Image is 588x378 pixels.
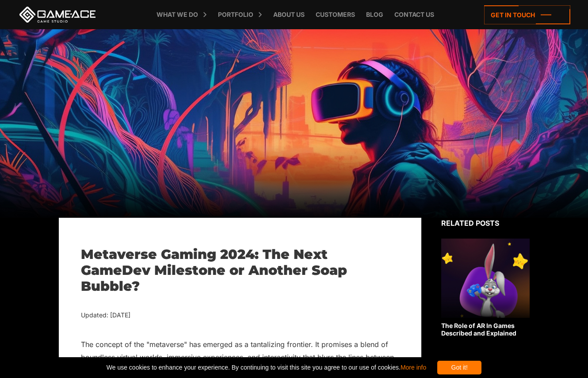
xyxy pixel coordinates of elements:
img: Related [441,239,530,318]
span: We use cookies to enhance your experience. By continuing to visit this site you agree to our use ... [107,361,426,374]
a: Get in touch [484,5,570,24]
div: Updated: [DATE] [81,310,399,321]
h1: Metaverse Gaming 2024: The Next GameDev Milestone or Another Soap Bubble? [81,247,399,294]
a: More info [401,364,426,371]
div: Got it! [437,361,481,374]
a: The Role of AR In Games Described and Explained [441,239,530,337]
div: Related posts [441,218,530,228]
